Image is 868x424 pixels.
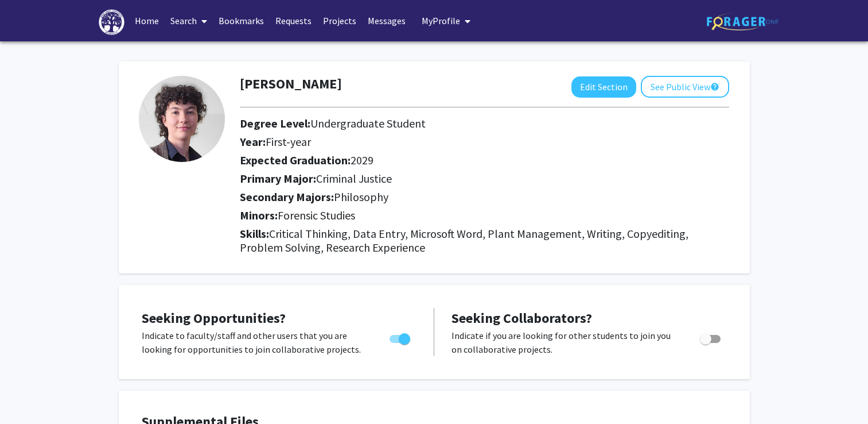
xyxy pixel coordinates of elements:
button: Edit Section [571,76,636,98]
span: Undergraduate Student [310,116,426,130]
a: Projects [317,1,362,41]
h1: [PERSON_NAME] [240,76,342,92]
img: High Point University Logo [99,9,125,35]
span: Criminal Justice [316,171,392,186]
a: Messages [362,1,411,41]
div: Toggle [385,329,417,346]
h2: Degree Level: [240,117,665,130]
span: Seeking Opportunities? [142,309,286,327]
span: 2029 [351,153,373,167]
iframe: Chat [9,372,49,415]
a: Search [165,1,213,41]
span: Philosophy [334,190,388,204]
span: My Profile [422,15,460,26]
span: Seeking Collaborators? [451,309,592,327]
h2: Primary Major: [240,172,729,186]
div: Toggle [695,329,727,346]
h2: Skills: [240,227,729,255]
h2: Year: [240,135,665,149]
mat-icon: help [710,80,719,94]
button: See Public View [641,76,729,98]
p: Indicate if you are looking for other students to join you on collaborative projects. [451,329,678,356]
a: Requests [270,1,317,41]
a: Home [129,1,165,41]
p: Indicate to faculty/staff and other users that you are looking for opportunities to join collabor... [142,329,368,356]
h2: Minors: [240,209,729,222]
img: Profile Picture [139,76,225,162]
h2: Secondary Majors: [240,190,729,204]
span: Forensic Studies [278,208,355,222]
img: ForagerOne Logo [707,13,779,30]
h2: Expected Graduation: [240,153,665,167]
span: First-year [266,134,311,149]
span: Critical Thinking, Data Entry, Microsoft Word, Plant Management, Writing, Copyediting, Problem So... [240,226,688,255]
a: Bookmarks [213,1,270,41]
